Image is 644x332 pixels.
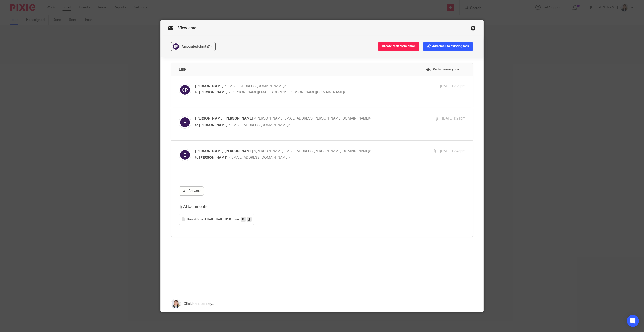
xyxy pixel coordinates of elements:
span: <[PERSON_NAME][EMAIL_ADDRESS][PERSON_NAME][DOMAIN_NAME]> [254,117,371,120]
span: <[EMAIL_ADDRESS][DOMAIN_NAME]> [228,123,290,127]
span: [PERSON_NAME] [199,123,228,127]
button: Add email to existing task [423,42,473,51]
span: (1) [208,45,212,48]
a: Close this dialog window [471,26,476,32]
span: <[EMAIL_ADDRESS][DOMAIN_NAME]> [224,84,286,88]
span: [PERSON_NAME].[PERSON_NAME] [195,149,253,153]
span: View email [178,26,198,30]
button: Associated clients(1) [171,42,216,51]
span: [PERSON_NAME].[PERSON_NAME] [195,117,253,120]
span: to [195,123,198,127]
span: .xlsx [234,218,239,221]
label: Reply to everyone [425,66,460,73]
span: to [195,91,198,94]
a: Forward [179,186,204,196]
img: svg%3E [179,116,191,129]
h3: Attachments [179,204,207,210]
p: [DATE] 12:29pm [440,84,465,89]
span: <[EMAIL_ADDRESS][DOMAIN_NAME]> [228,156,290,159]
img: svg%3E [172,43,180,50]
span: [PERSON_NAME] [199,91,228,94]
span: <[PERSON_NAME][EMAIL_ADDRESS][PERSON_NAME][DOMAIN_NAME]> [254,149,371,153]
span: to [195,156,198,159]
p: [DATE] 12:43pm [440,149,465,154]
span: Associated clients [182,45,212,48]
span: <[PERSON_NAME][EMAIL_ADDRESS][PERSON_NAME][DOMAIN_NAME]> [228,91,346,94]
img: svg%3E [179,149,191,161]
p: [DATE] 1:21pm [442,116,465,121]
span: [PERSON_NAME] [199,156,228,159]
button: Bank statement [DATE]-[DATE] - [PERSON_NAME].xlsx [179,214,254,225]
span: [PERSON_NAME] [195,84,224,88]
span: Bank statement [DATE]-[DATE] - [PERSON_NAME] [187,218,234,221]
h4: Link [179,67,186,72]
button: Create task from email [378,42,419,51]
img: svg%3E [179,84,191,96]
